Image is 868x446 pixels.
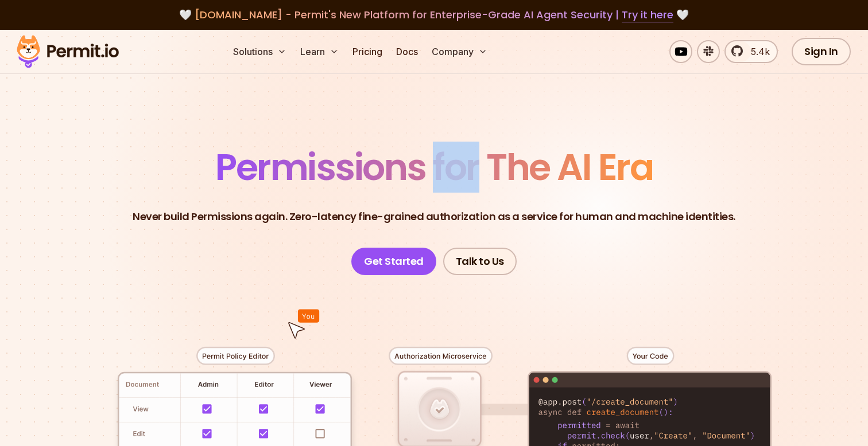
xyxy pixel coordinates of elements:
a: Sign In [792,38,851,65]
a: 5.4k [724,40,778,63]
span: Permissions for The AI Era [215,142,653,193]
a: Talk to Us [443,248,517,275]
img: Permit logo [11,32,124,71]
p: Never build Permissions again. Zero-latency fine-grained authorization as a service for human and... [133,209,735,225]
div: 🤍 🤍 [28,7,840,23]
a: Get Started [351,248,436,275]
a: Docs [392,40,423,63]
span: [DOMAIN_NAME] - Permit's New Platform for Enterprise-Grade AI Agent Security | [195,7,673,22]
span: 5.4k [744,45,770,58]
a: Try it here [622,7,673,22]
button: Company [427,40,492,63]
button: Solutions [228,40,291,63]
button: Learn [296,40,343,63]
a: Pricing [348,40,387,63]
